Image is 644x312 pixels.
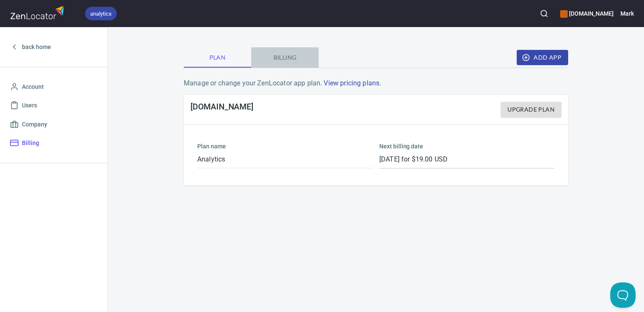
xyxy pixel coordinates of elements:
[620,9,634,18] h6: Mark
[256,52,314,63] span: Billing
[560,10,568,18] button: color-CE600E
[189,52,246,63] span: Plan
[7,38,101,57] a: back home
[610,282,636,308] iframe: Help Scout Beacon - Open
[7,77,101,96] a: Account
[22,119,47,130] span: Company
[324,79,381,87] a: View pricing plans.
[184,78,568,88] p: Manage or change your ZenLocator app plan.
[22,82,44,92] span: Account
[560,4,614,23] div: Manage your apps
[85,9,117,18] span: analytics
[22,42,51,52] span: back home
[523,52,561,63] span: Add App
[22,100,37,111] span: Users
[517,50,568,66] button: Add App
[7,96,101,115] a: Users
[7,115,101,134] a: Company
[620,4,634,23] button: Mark
[7,134,101,153] a: Billing
[197,154,373,164] p: Analytics
[191,102,253,118] h4: [DOMAIN_NAME]
[22,138,39,148] span: Billing
[535,4,553,23] button: Search
[85,7,117,20] div: analytics
[379,142,555,151] h6: Next billing date
[197,142,373,151] h6: Plan name
[10,3,67,22] img: zenlocator
[560,9,614,18] h6: [DOMAIN_NAME]
[501,102,561,118] button: Upgrade Plan
[379,154,555,164] p: [DATE] for $19.00 USD
[507,104,555,115] span: Upgrade Plan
